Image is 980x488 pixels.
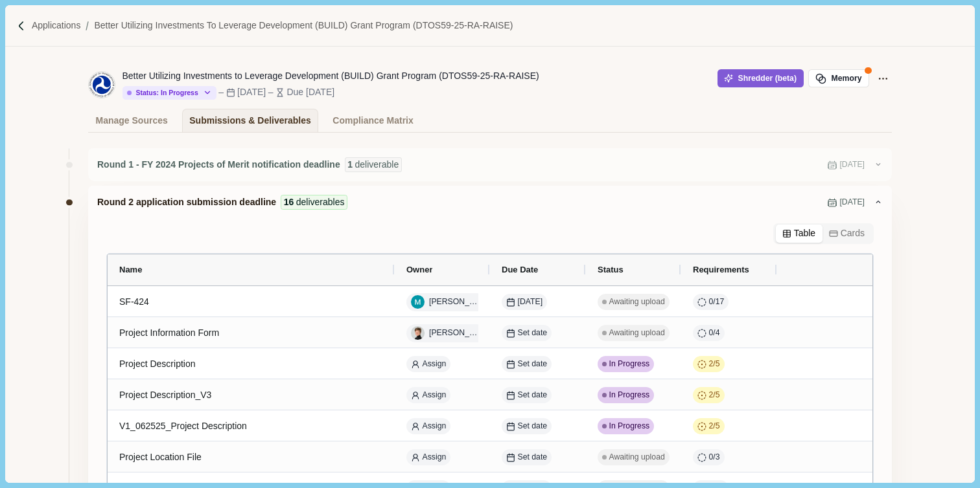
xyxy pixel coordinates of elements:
[237,85,266,99] div: [DATE]
[119,265,142,274] span: Name
[88,109,175,132] a: Manage Sources
[406,387,450,403] button: Assign
[709,390,720,401] span: 2 / 5
[96,109,168,132] div: Manage Sources
[284,195,294,209] span: 16
[94,19,513,32] a: Better Utilizing Investments to Leverage Development (BUILD) Grant Program (DTOS59-25-RA-RAISE)
[122,69,539,83] div: Better Utilizing Investments to Leverage Development (BUILD) Grant Program (DTOS59-25-RA-RAISE)
[776,225,822,243] button: Table
[423,452,447,463] span: Assign
[119,383,383,408] div: Project Description_V3
[709,421,720,432] span: 2 / 5
[296,195,345,209] span: deliverables
[502,265,538,274] span: Due Date
[518,359,548,370] span: Set date
[122,86,216,100] button: Status: In Progress
[609,327,665,339] span: Awaiting upload
[32,19,81,32] a: Applications
[423,359,447,370] span: Assign
[822,225,872,243] button: Cards
[839,159,865,171] span: [DATE]
[808,69,869,87] button: Memory
[182,109,319,132] a: Submissions & Deliverables
[119,289,383,315] div: SF-424
[423,390,447,401] span: Assign
[839,197,865,208] span: [DATE]
[518,390,548,401] span: Set date
[502,356,552,372] button: Set date
[406,293,485,311] button: Megan R[PERSON_NAME]
[119,414,383,439] div: V1_062525_Project Description
[518,452,548,463] span: Set date
[502,294,547,310] button: [DATE]
[406,265,432,274] span: Owner
[332,109,413,132] div: Compliance Matrix
[97,158,340,172] span: Round 1 - FY 2024 Projects of Merit notification deadline
[874,69,892,87] button: Application Actions
[411,326,425,340] img: Helena Merk
[97,195,276,209] span: Round 2 application submission deadline
[609,452,665,463] span: Awaiting upload
[429,327,481,339] span: [PERSON_NAME]
[16,20,27,32] img: Forward slash icon
[119,320,383,346] div: Project Information Form
[609,390,650,401] span: In Progress
[693,265,749,274] span: Requirements
[709,327,720,339] span: 0 / 4
[411,295,425,309] img: Megan R
[325,109,421,132] a: Compliance Matrix
[502,449,552,465] button: Set date
[80,20,94,32] img: Forward slash icon
[127,89,198,97] div: Status: In Progress
[717,69,804,87] button: Shredder (beta)
[609,296,665,308] span: Awaiting upload
[355,158,399,172] span: deliverable
[709,359,720,370] span: 2 / 5
[429,296,481,308] span: [PERSON_NAME]
[709,296,725,308] span: 0 / 17
[518,327,548,339] span: Set date
[609,359,650,370] span: In Progress
[506,296,542,308] span: [DATE]
[189,109,311,132] div: Submissions & Deliverables
[286,85,334,99] div: Due [DATE]
[406,449,450,465] button: Assign
[119,445,383,470] div: Project Location File
[218,85,224,99] div: –
[406,418,450,434] button: Assign
[423,421,447,432] span: Assign
[119,351,383,377] div: Project Description
[518,421,548,432] span: Set date
[406,324,485,342] button: Helena Merk[PERSON_NAME]
[268,85,274,99] div: –
[609,421,650,432] span: In Progress
[502,418,552,434] button: Set date
[89,72,115,98] img: 1654794644197-seal_us_dot_8.png
[347,158,353,172] span: 1
[502,387,552,403] button: Set date
[598,265,624,274] span: Status
[502,325,552,341] button: Set date
[709,452,720,463] span: 0 / 3
[406,356,450,372] button: Assign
